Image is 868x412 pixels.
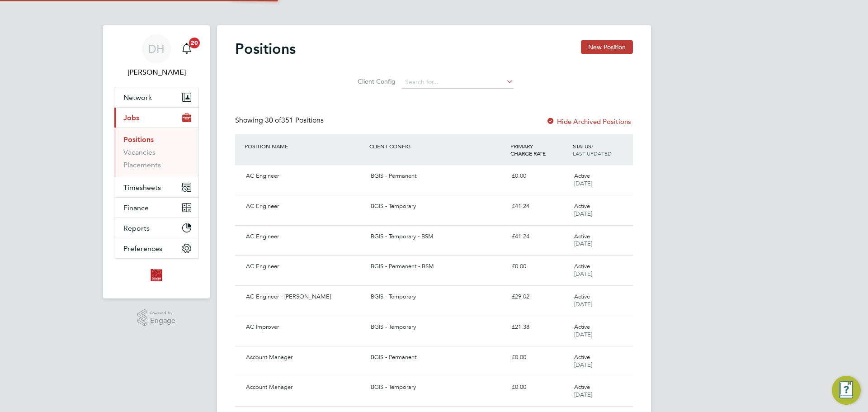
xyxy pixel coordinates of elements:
[574,361,592,369] span: [DATE]
[367,229,508,244] div: BGIS - Temporary - BSM
[114,87,198,107] button: Network
[508,320,571,335] div: £21.38
[574,353,590,361] span: Active
[114,238,198,258] button: Preferences
[574,293,590,300] span: Active
[123,244,162,253] span: Preferences
[123,135,154,144] a: Positions
[546,117,631,126] label: Hide Archived Positions
[574,172,590,180] span: Active
[367,289,508,304] div: BGIS - Temporary
[581,40,633,54] button: New Position
[355,77,396,85] label: Client Config
[242,289,367,304] div: AC Engineer - [PERSON_NAME]
[574,383,590,391] span: Active
[123,93,152,102] span: Network
[508,199,571,214] div: £41.24
[574,232,590,240] span: Active
[832,376,861,405] button: Engage Resource Center
[242,380,367,395] div: Account Manager
[242,320,367,335] div: AC Improver
[574,180,592,187] span: [DATE]
[265,116,324,125] span: 351 Positions
[114,177,198,197] button: Timesheets
[367,169,508,184] div: BGIS - Permanent
[402,76,514,89] input: Search for...
[137,309,176,327] a: Powered byEngage
[367,259,508,274] div: BGIS - Permanent - BSM
[573,150,612,157] span: LAST UPDATED
[242,199,367,214] div: AC Engineer
[574,210,592,218] span: [DATE]
[574,391,592,398] span: [DATE]
[508,259,571,274] div: £0.00
[123,204,149,212] span: Finance
[103,25,210,298] nav: Main navigation
[150,317,175,325] span: Engage
[242,229,367,244] div: AC Engineer
[148,43,165,55] span: DH
[591,142,593,150] span: /
[242,169,367,184] div: AC Engineer
[114,198,198,218] button: Finance
[508,229,571,244] div: £41.24
[149,268,164,282] img: optionsresourcing-logo-retina.png
[265,116,281,125] span: 30 of
[123,114,139,122] span: Jobs
[574,262,590,270] span: Active
[574,300,592,308] span: [DATE]
[367,350,508,365] div: BGIS - Permanent
[114,108,198,128] button: Jobs
[574,331,592,338] span: [DATE]
[242,138,367,154] div: POSITION NAME
[574,240,592,247] span: [DATE]
[367,199,508,214] div: BGIS - Temporary
[367,138,508,154] div: CLIENT CONFIG
[508,380,571,395] div: £0.00
[574,270,592,278] span: [DATE]
[367,320,508,335] div: BGIS - Temporary
[574,202,590,210] span: Active
[242,259,367,274] div: AC Engineer
[114,34,199,78] a: DH[PERSON_NAME]
[235,116,325,125] div: Showing
[123,183,161,192] span: Timesheets
[571,138,633,161] div: STATUS
[508,169,571,184] div: £0.00
[508,289,571,304] div: £29.02
[178,34,196,63] a: 20
[242,350,367,365] div: Account Manager
[189,38,200,48] span: 20
[114,128,198,177] div: Jobs
[367,380,508,395] div: BGIS - Temporary
[114,67,199,78] span: Daniel Hobbs
[508,138,571,161] div: PRIMARY CHARGE RATE
[123,224,150,232] span: Reports
[114,218,198,238] button: Reports
[508,350,571,365] div: £0.00
[574,323,590,331] span: Active
[235,40,296,58] h2: Positions
[150,309,175,317] span: Powered by
[123,161,161,169] a: Placements
[123,148,156,156] a: Vacancies
[114,268,199,282] a: Go to home page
